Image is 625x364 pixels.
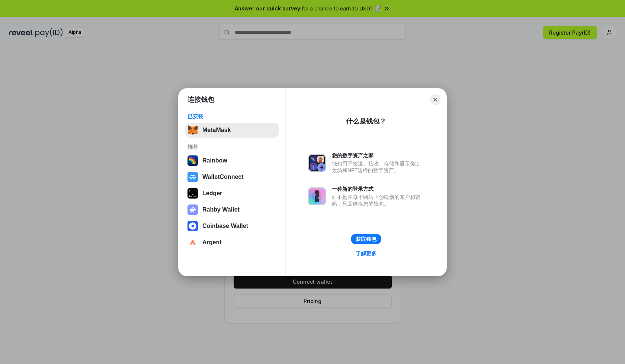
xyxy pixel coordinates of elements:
[430,94,440,105] button: Close
[187,188,198,199] img: svg+xml,%3Csvg%20xmlns%3D%22http%3A%2F%2Fwww.w3.org%2F2000%2Fsvg%22%20width%3D%2228%22%20height%3...
[187,95,214,104] h1: 连接钱包
[187,221,198,231] img: svg+xml,%3Csvg%20width%3D%2228%22%20height%3D%2228%22%20viewBox%3D%220%200%2028%2028%22%20fill%3D...
[351,234,381,244] button: 获取钱包
[332,186,424,192] div: 一种新的登录方式
[202,239,222,246] div: Argent
[185,235,279,250] button: Argent
[185,170,279,184] button: WalletConnect
[187,125,198,135] img: svg+xml,%3Csvg%20fill%3D%22none%22%20height%3D%2233%22%20viewBox%3D%220%200%2035%2033%22%20width%...
[185,202,279,217] button: Rabby Wallet
[351,249,381,258] a: 了解更多
[187,113,276,120] div: 已安装
[346,117,386,126] div: 什么是钱包？
[185,219,279,233] button: Coinbase Wallet
[187,144,276,150] div: 推荐
[202,223,248,229] div: Coinbase Wallet
[356,250,376,257] div: 了解更多
[308,187,326,205] img: svg+xml,%3Csvg%20xmlns%3D%22http%3A%2F%2Fwww.w3.org%2F2000%2Fsvg%22%20fill%3D%22none%22%20viewBox...
[187,172,198,182] img: svg+xml,%3Csvg%20width%3D%2228%22%20height%3D%2228%22%20viewBox%3D%220%200%2028%2028%22%20fill%3D...
[202,190,222,197] div: Ledger
[185,123,279,138] button: MetaMask
[187,237,198,248] img: svg+xml,%3Csvg%20width%3D%2228%22%20height%3D%2228%22%20viewBox%3D%220%200%2028%2028%22%20fill%3D...
[202,127,231,133] div: MetaMask
[202,174,244,180] div: WalletConnect
[202,157,227,164] div: Rainbow
[332,152,424,159] div: 您的数字资产之家
[332,194,424,207] div: 而不是在每个网站上创建新的账户和密码，只需连接您的钱包。
[332,160,424,174] div: 钱包用于发送、接收、存储和显示像以太坊和NFT这样的数字资产。
[185,153,279,168] button: Rainbow
[187,204,198,215] img: svg+xml,%3Csvg%20xmlns%3D%22http%3A%2F%2Fwww.w3.org%2F2000%2Fsvg%22%20fill%3D%22none%22%20viewBox...
[308,154,326,172] img: svg+xml,%3Csvg%20xmlns%3D%22http%3A%2F%2Fwww.w3.org%2F2000%2Fsvg%22%20fill%3D%22none%22%20viewBox...
[185,186,279,201] button: Ledger
[356,236,376,242] div: 获取钱包
[202,206,240,213] div: Rabby Wallet
[187,155,198,166] img: svg+xml,%3Csvg%20width%3D%22120%22%20height%3D%22120%22%20viewBox%3D%220%200%20120%20120%22%20fil...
